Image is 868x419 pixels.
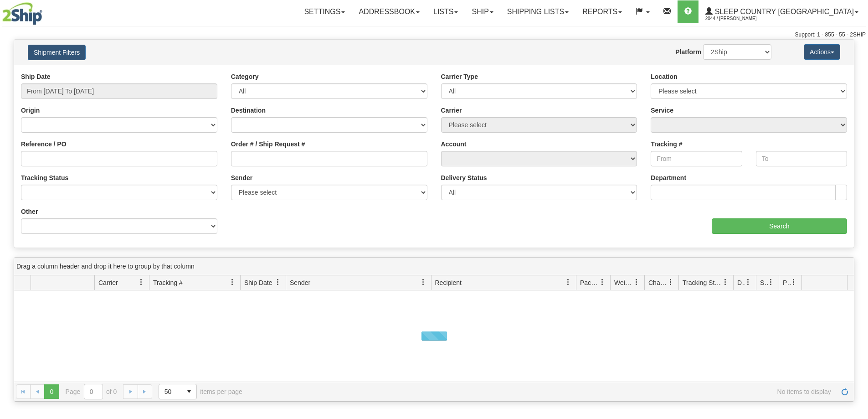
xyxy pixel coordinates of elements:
label: Reference / PO [21,140,67,149]
label: Department [651,173,686,182]
button: Actions [804,44,840,60]
label: Account [441,140,467,149]
input: To [756,151,847,166]
label: Delivery Status [441,173,487,182]
span: Weight [614,278,633,287]
label: Category [231,72,259,81]
div: grid grouping header [14,258,854,275]
span: Carrier [98,278,118,287]
a: Weight filter column settings [629,274,644,290]
a: Ship Date filter column settings [270,274,286,290]
a: Pickup Status filter column settings [786,274,801,290]
span: Recipient [435,278,462,287]
a: Sender filter column settings [416,274,431,290]
label: Sender [231,173,252,182]
div: Support: 1 - 855 - 55 - 2SHIP [2,31,866,39]
a: Shipping lists [500,0,575,23]
span: Page of 0 [66,384,117,399]
a: Recipient filter column settings [560,274,576,290]
a: Settings [297,0,352,23]
input: Search [712,218,847,234]
a: Reports [575,0,629,23]
input: From [651,151,742,166]
span: Shipment Issues [760,278,768,287]
span: 2044 / [PERSON_NAME] [705,14,774,23]
span: 50 [164,387,176,396]
label: Other [21,207,38,216]
span: items per page [159,384,242,399]
a: Addressbook [352,0,426,23]
span: Page sizes drop down [159,384,197,399]
label: Carrier [441,106,462,115]
span: Page 0 [44,384,59,399]
a: Packages filter column settings [595,274,610,290]
span: Ship Date [244,278,272,287]
span: Sleep Country [GEOGRAPHIC_DATA] [713,8,854,16]
a: Sleep Country [GEOGRAPHIC_DATA] 2044 / [PERSON_NAME] [699,0,865,23]
label: Destination [231,106,266,115]
a: Charge filter column settings [663,274,678,290]
label: Order # / Ship Request # [231,140,305,149]
span: select [182,384,196,399]
a: Carrier filter column settings [134,274,149,290]
a: Delivery Status filter column settings [740,274,756,290]
label: Location [651,72,677,81]
label: Service [651,106,673,115]
a: Tracking # filter column settings [225,274,240,290]
label: Origin [21,106,40,115]
span: Delivery Status [737,278,745,287]
button: Shipment Filters [28,45,86,60]
span: Charge [648,278,668,287]
span: Pickup Status [783,278,791,287]
span: Sender [290,278,310,287]
span: Tracking Status [683,278,722,287]
span: Packages [580,278,599,287]
a: Tracking Status filter column settings [718,274,733,290]
a: Lists [426,0,465,23]
span: No items to display [255,388,831,395]
img: logo2044.jpg [2,2,42,25]
label: Tracking Status [21,173,68,182]
iframe: chat widget [847,163,867,256]
label: Tracking # [651,140,682,149]
label: Platform [675,47,701,57]
span: Tracking # [153,278,183,287]
a: Ship [465,0,500,23]
a: Shipment Issues filter column settings [763,274,779,290]
a: Refresh [837,384,852,399]
label: Ship Date [21,72,51,81]
label: Carrier Type [441,72,478,81]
